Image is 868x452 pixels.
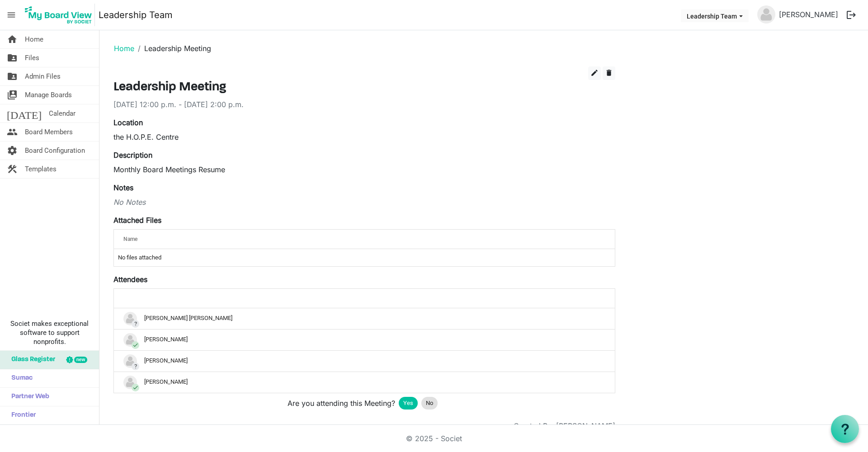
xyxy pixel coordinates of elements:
span: edit [590,69,599,77]
td: checkDavid Inch is template cell column header [114,329,615,350]
span: construction [7,160,18,178]
div: new [74,357,87,363]
span: Yes [403,399,413,408]
span: settings [7,141,18,160]
div: No [421,397,438,410]
button: Leadership Team dropdownbutton [681,9,749,22]
img: no-profile-picture.svg [757,5,775,24]
span: Are you attending this Meeting? [288,398,395,409]
span: Partner Web [7,388,49,406]
span: Name [123,236,137,242]
span: Frontier [7,406,36,424]
img: no-profile-picture.svg [123,312,137,325]
div: [DATE] 12:00 p.m. - [DATE] 2:00 p.m. [113,99,615,110]
img: no-profile-picture.svg [123,376,137,389]
span: check [132,384,139,391]
a: Leadership Team [99,6,173,24]
div: Created By: [PERSON_NAME] [514,420,615,431]
td: checkSharon Wright is template cell column header [114,372,615,393]
a: [PERSON_NAME] [775,5,842,24]
li: Leadership Meeting [134,43,211,54]
a: My Board View Logo [22,4,99,26]
span: [DATE] [7,104,42,122]
div: No Notes [113,197,615,207]
label: Attendees [113,274,147,285]
label: Notes [113,182,133,193]
span: ? [132,363,139,370]
button: delete [603,66,615,80]
div: Yes [399,397,418,410]
img: no-profile-picture.svg [123,333,137,347]
span: Calendar [49,104,75,122]
td: ?Joy Bugden is template cell column header [114,350,615,372]
span: Templates [25,160,57,178]
div: [PERSON_NAME] [PERSON_NAME] [123,312,605,325]
span: Files [25,49,39,67]
span: Board Members [25,123,73,141]
button: logout [842,5,861,24]
span: home [7,30,18,48]
button: edit [588,66,601,80]
label: Location [113,117,143,128]
span: Board Configuration [25,141,85,160]
a: Home [114,44,134,53]
p: Monthly Board Meetings Resume [113,164,615,175]
span: Glass Register [7,351,55,369]
div: [PERSON_NAME] [123,354,605,368]
span: delete [605,69,613,77]
span: Admin Files [25,67,61,85]
span: Sumac [7,369,33,387]
span: Manage Boards [25,86,72,104]
a: © 2025 - Societ [406,434,462,443]
div: the H.O.P.E. Centre [113,132,615,142]
span: No [426,399,433,408]
span: people [7,123,18,141]
div: [PERSON_NAME] [123,376,605,389]
span: menu [3,6,20,24]
span: check [132,341,139,349]
img: My Board View Logo [22,4,95,26]
div: [PERSON_NAME] [123,333,605,347]
label: Description [113,150,152,160]
td: ? James Grant Latchford is template cell column header [114,308,615,329]
span: Societ makes exceptional software to support nonprofits. [4,319,95,346]
td: No files attached [114,249,615,266]
span: Home [25,30,43,48]
img: no-profile-picture.svg [123,354,137,368]
span: folder_shared [7,49,18,67]
h3: Leadership Meeting [113,80,615,95]
label: Attached Files [113,215,161,226]
span: folder_shared [7,67,18,85]
span: switch_account [7,86,18,104]
span: ? [132,320,139,328]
